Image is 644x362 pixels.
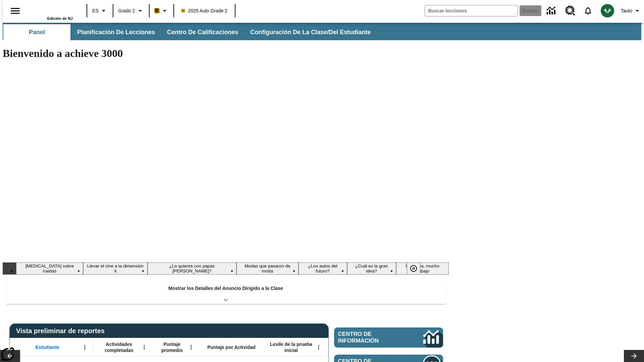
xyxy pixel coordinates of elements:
span: Centro de información [338,331,401,344]
p: Mostrar los Detalles del Anuncio Dirigido a la Clase [168,285,283,292]
a: Centro de recursos, Se abrirá en una pestaña nueva. [561,2,579,20]
button: Diapositiva 3 ¿Lo quieres con papas fritas? [148,262,236,275]
span: ES [92,7,99,14]
a: Notificaciones [579,2,597,19]
span: Puntaje por Actividad [207,344,255,350]
span: Puntaje promedio [156,341,188,353]
button: Abrir el menú lateral [5,1,25,21]
button: Abrir menú [186,342,196,352]
button: Diapositiva 5 ¿Los autos del futuro? [299,262,347,275]
span: Tauto [621,7,632,14]
button: Boost El color de la clase es anaranjado claro. Cambiar el color de la clase. [152,5,171,17]
div: Subbarra de navegación [3,24,377,40]
span: Grado 2 [118,7,135,14]
span: Lexile de la prueba inicial [267,341,316,353]
button: Centro de calificaciones [162,24,244,40]
button: Planificación de lecciones [72,24,160,40]
div: Portada [29,2,73,20]
button: Abrir menú [80,342,90,352]
button: Pausar [407,262,420,275]
img: avatar image [601,4,614,17]
button: Diapositiva 1 Rayos X sobre ruedas [16,262,83,275]
button: Diapositiva 6 ¿Cuál es la gran idea? [347,262,396,275]
span: Edición de NJ [47,16,73,20]
div: Pausar [407,262,427,275]
div: Subbarra de navegación [3,23,641,40]
button: Abrir menú [314,342,324,352]
a: Centro de información [334,327,443,348]
button: Perfil/Configuración [618,5,644,17]
button: Abrir menú [139,342,149,352]
h1: Bienvenido a achieve 3000 [3,47,449,60]
button: Grado: Grado 2, Elige un grado [115,5,147,17]
button: Diapositiva 4 Modas que pasaron de moda [236,262,299,275]
span: Actividades completadas [97,341,141,353]
button: Configuración de la clase/del estudiante [245,24,376,40]
span: B [155,6,159,15]
button: Panel [3,24,70,40]
span: Estudiante [36,344,60,350]
a: Centro de información [543,2,561,20]
div: Mostrar los Detalles del Anuncio Dirigido a la Clase [6,281,445,304]
button: Diapositiva 7 Una idea, mucho trabajo [396,262,449,275]
span: Vista preliminar de reportes [16,327,108,335]
button: Escoja un nuevo avatar [597,2,618,19]
span: 2025 Auto Grade 2 [181,7,228,14]
button: Carrusel de lecciones, seguir [624,350,644,362]
button: Lenguaje: ES, Selecciona un idioma [89,5,111,17]
a: Portada [29,3,73,16]
input: Buscar campo [425,5,518,16]
button: Diapositiva 2 Llevar el cine a la dimensión X [83,262,148,275]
